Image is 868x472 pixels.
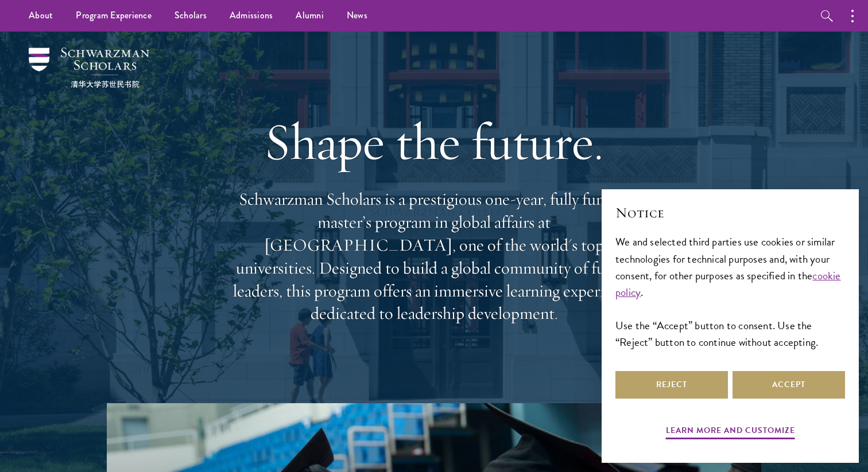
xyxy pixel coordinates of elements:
img: Schwarzman Scholars [29,48,149,88]
button: Learn more and customize [666,423,795,441]
button: Accept [733,371,845,399]
p: Schwarzman Scholars is a prestigious one-year, fully funded master’s program in global affairs at... [227,188,641,325]
h1: Shape the future. [227,110,641,174]
div: We and selected third parties use cookies or similar technologies for technical purposes and, wit... [615,233,845,350]
h2: Notice [615,203,845,223]
button: Reject [615,371,728,399]
a: cookie policy [615,267,841,301]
